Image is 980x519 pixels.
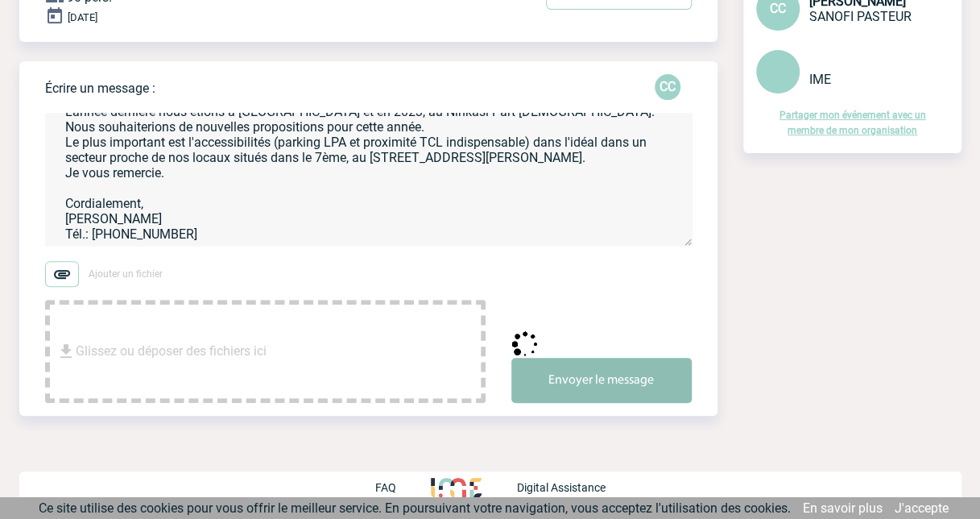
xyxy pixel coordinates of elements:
button: Envoyer le message [511,358,692,403]
span: Ajouter un fichier [89,268,163,280]
img: http://www.idealmeetingsevents.fr/ [431,478,481,497]
span: Ce site utilise des cookies pour vous offrir le meilleur service. En poursuivant votre navigation... [39,500,791,516]
span: Glissez ou déposer des fichiers ici [76,311,267,392]
span: [DATE] [68,11,97,23]
a: FAQ [374,479,431,494]
span: SANOFI PASTEUR [809,9,912,24]
a: Partager mon événement avec un membre de mon organisation [779,110,926,136]
span: CC [770,1,786,16]
a: J'accepte [895,500,949,516]
p: CC [655,74,680,100]
p: Écrire un message : [45,81,155,96]
div: Cécile CANNARD [655,74,680,100]
span: IME [809,72,831,87]
img: file_download.svg [56,342,76,361]
a: En savoir plus [803,500,883,516]
p: FAQ [374,481,395,494]
p: Digital Assistance [517,481,606,494]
